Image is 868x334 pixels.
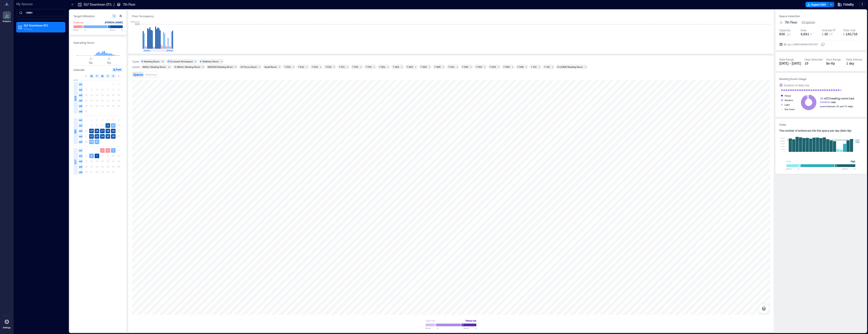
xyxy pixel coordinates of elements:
div: Heavy [785,93,791,98]
span: Spaces [133,73,143,76]
div: Total cost [843,28,855,32]
div: 2 [258,65,261,68]
text: 26 [112,135,115,138]
div: of 27 meeting rooms had use. [820,97,854,104]
div: Heavy use [465,318,476,323]
span: OCT [74,160,77,164]
div: 27 [161,60,165,63]
div: 7 H03 [476,65,482,68]
span: w6 [78,109,83,114]
span: $ [843,33,845,36]
span: Heatmap [145,73,157,76]
tspan: 0 [784,151,785,153]
span: 7th Floor [785,20,797,25]
div: 7 F03 [366,65,371,68]
text: 7 [96,154,98,157]
div: Wellness Room [203,60,219,63]
span: 30 [824,32,828,36]
span: 4,691 [800,32,809,36]
p: DLF Downtown DT1 [84,2,112,7]
span: ID [784,42,786,47]
div: 7 J02 [544,65,550,68]
div: Light [785,102,790,107]
p: My Spaces [16,2,65,6]
span: T [96,74,98,78]
div: Underuse [73,20,84,25]
div: 1 [483,65,486,68]
div: spc_1486033646610547097 [787,42,819,47]
span: 26 [820,97,823,100]
span: w2 [78,154,83,158]
p: Settings [3,326,11,329]
div: X-LARGE Meeting Room [557,65,583,68]
div: SMALL Meeting Room​ [142,65,166,68]
span: [DATE] - [DATE] [779,61,801,65]
text: 23 [96,135,98,138]
div: Medium [785,98,793,102]
span: w5 [78,104,83,108]
span: w1 [78,148,83,153]
text: 19 [112,129,115,132]
div: 1 [359,65,362,68]
div: Floor Occupancy [132,14,770,18]
span: w2 [78,123,83,128]
p: DLF Downtown DT1 [24,24,62,27]
span: S [118,74,119,78]
div: 1 [511,65,514,68]
div: 7 G02 [393,65,399,68]
text: 11 [106,124,109,127]
div: 1 [470,65,472,68]
div: 7 E03 [325,65,331,68]
div: The number of entrances into the space per day ( 8a to 6p ) [779,129,863,132]
div: 7 E02 [312,65,318,68]
div: Cost per ft² [822,28,836,32]
div: 1 [584,65,587,68]
text: 18 [106,129,109,132]
tspan: 2500 [780,137,785,139]
text: 2 [107,149,108,152]
span: 2025 [73,79,78,81]
div: Capacity [779,28,790,32]
span: / ft² [829,33,833,36]
div: 7 G01 [379,65,385,68]
div: Days Selected [805,58,822,61]
div: 1 [306,65,308,68]
text: 24 [101,135,104,138]
span: w4 [78,134,83,139]
text: 1 [102,149,103,152]
div: 7 G05 [434,65,441,68]
div: 7 H04 [489,65,496,68]
div: MEDIUM Meeting Room [208,65,233,68]
h3: Target Utilization [73,14,123,18]
div: 1 [551,65,554,68]
div: 1 [414,65,417,68]
button: Peak [112,68,123,72]
div: 1 [333,65,335,68]
text: 29 [90,140,93,143]
div: 7 H06 [517,65,523,68]
div: 1 [538,65,541,68]
p: 7th Floor [123,2,135,7]
div: 5 [234,65,237,68]
span: Above % [110,29,123,31]
div: 7 H02 [462,65,468,68]
span: 140,716 [846,32,858,36]
p: / [113,2,115,7]
tspan: 2000 [780,140,785,142]
div: 7 H01 [448,65,454,68]
text: 17 [101,129,104,132]
span: w5 [78,170,83,174]
div: 1 [428,65,431,68]
span: Above % [842,167,855,170]
div: 2 [278,65,281,68]
span: F [113,74,114,78]
span: w1 [78,118,83,122]
text: 22 [90,135,93,138]
span: Below % [786,167,799,170]
div: [PERSON_NAME] [105,20,123,25]
span: w5 [78,140,83,144]
div: 7 D03 [284,65,291,68]
span: 600 [779,32,785,36]
span: W [101,74,104,78]
div: Types [132,60,139,63]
